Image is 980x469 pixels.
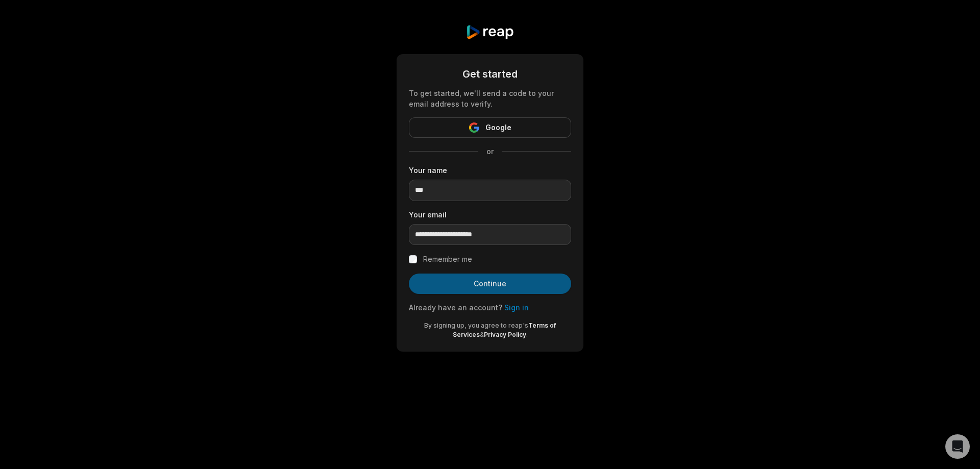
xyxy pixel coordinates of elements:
[409,274,571,294] button: Continue
[409,209,571,220] label: Your email
[409,66,571,82] div: Get started
[409,117,571,138] button: Google
[526,331,528,338] span: .
[484,331,526,338] a: Privacy Policy
[409,165,571,176] label: Your name
[945,434,970,459] div: Open Intercom Messenger
[423,253,472,265] label: Remember me
[409,303,502,312] span: Already have an account?
[424,322,528,329] span: By signing up, you agree to reap's
[480,331,484,338] span: &
[465,24,514,40] img: reap
[504,303,529,312] a: Sign in
[478,146,502,157] span: or
[409,88,571,109] div: To get started, we'll send a code to your email address to verify.
[485,121,511,134] span: Google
